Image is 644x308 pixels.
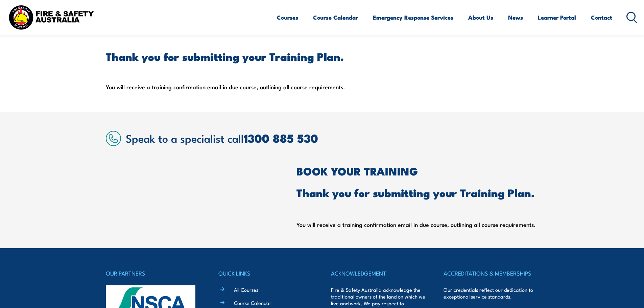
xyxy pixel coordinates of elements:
a: All Courses [234,286,258,293]
a: Course Calendar [313,8,358,26]
a: About Us [468,8,493,26]
h2: Speak to a specialist call [126,132,539,144]
a: Emergency Response Services [373,8,453,26]
a: Course Calendar [234,299,271,306]
h2: Thank you for submitting your Training Plan. [296,188,539,197]
h4: QUICK LINKS [218,268,313,278]
a: Courses [277,8,298,26]
h4: ACCREDITATIONS & MEMBERSHIPS [444,268,538,278]
a: 1300 885 530 [244,129,318,147]
h4: OUR PARTNERS [106,268,200,278]
div: You will receive a training confirmation email in due course, outlining all course requirements. [296,188,539,230]
h2: Thank you for submitting your Training Plan. [106,51,539,61]
p: Our credentials reflect our dedication to exceptional service standards. [444,286,538,300]
h2: BOOK YOUR TRAINING [296,166,539,175]
a: Learner Portal [538,8,576,26]
h4: ACKNOWLEDGEMENT [331,268,426,278]
div: You will receive a training confirmation email in due course, outlining all course requirements. [106,51,539,92]
a: Contact [591,8,612,26]
a: News [508,8,523,26]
